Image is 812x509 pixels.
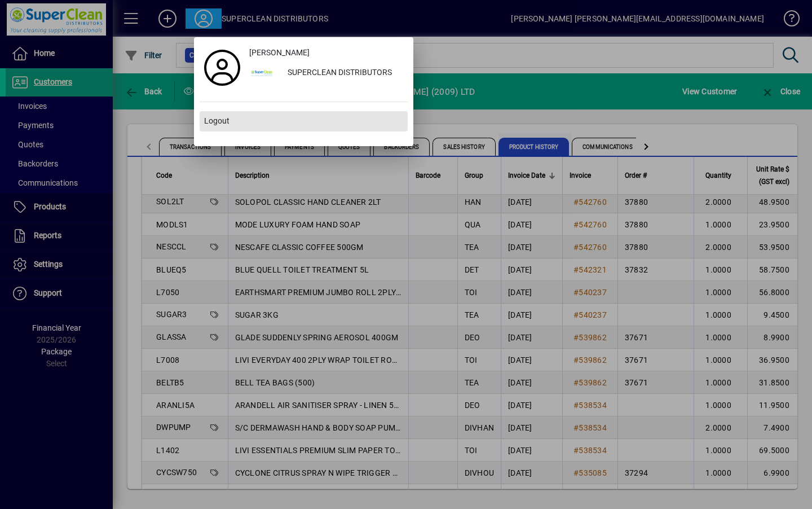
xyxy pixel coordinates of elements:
[204,115,230,127] span: Logout
[279,63,408,84] div: SUPERCLEAN DISTRIBUTORS
[245,63,408,84] button: SUPERCLEAN DISTRIBUTORS
[245,43,408,63] a: [PERSON_NAME]
[200,111,408,131] button: Logout
[249,47,310,59] span: [PERSON_NAME]
[200,58,245,78] a: Profile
